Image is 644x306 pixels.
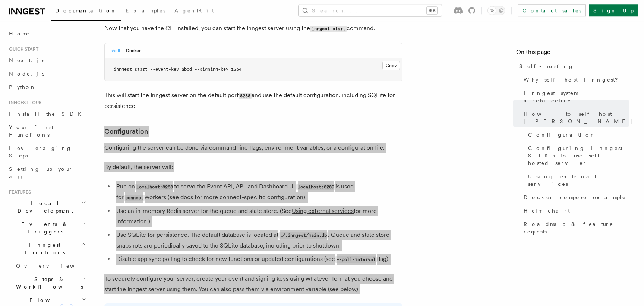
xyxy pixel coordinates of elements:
[6,46,38,52] span: Quick start
[296,184,335,190] code: localhost:8289
[6,200,81,214] span: Local Development
[9,124,53,138] span: Your first Functions
[6,220,81,235] span: Events & Triggers
[278,232,328,239] code: ./.inngest/main.db
[9,71,44,77] span: Node.js
[6,80,88,94] a: Python
[427,7,437,14] kbd: ⌘K
[9,145,72,159] span: Leveraging Steps
[525,141,629,170] a: Configuring Inngest SDKs to use self-hosted server
[114,230,402,251] li: Use SQLite for persistence. The default database is located at . Queue and state store snapshots ...
[6,54,88,67] a: Next.js
[121,2,170,20] a: Examples
[6,217,88,238] button: Events & Triggers
[239,93,252,99] code: 8288
[6,189,31,195] span: Features
[104,126,148,137] a: Configuration
[292,207,354,214] a: Using external services
[528,173,629,188] span: Using external services
[6,67,88,80] a: Node.js
[114,181,402,203] li: Run on to serve the Event API, API, and Dashboard UI. is used for workers ( ).
[521,107,629,128] a: How to self-host [PERSON_NAME]
[6,100,42,106] span: Inngest tour
[524,110,633,125] span: How to self-host [PERSON_NAME]
[528,144,629,167] span: Configuring Inngest SDKs to use self-hosted server
[114,206,402,227] li: Use an in-memory Redis server for the queue and state store. (See for more information.)
[6,141,88,162] a: Leveraging Steps
[524,207,570,214] span: Helm chart
[524,89,629,104] span: Inngest system architecture
[525,170,629,191] a: Using external services
[104,162,402,172] p: By default, the server will:
[174,7,214,13] span: AgentKit
[6,238,88,259] button: Inngest Functions
[170,194,303,201] a: see docs for more connect-specific configuration
[335,256,377,263] code: --poll-interval
[524,220,629,235] span: Roadmap & feature requests
[299,4,442,16] button: Search...⌘K
[6,27,88,40] a: Home
[114,254,402,265] li: Disable app sync polling to check for new functions or updated configurations (see flag).
[9,57,44,63] span: Next.js
[6,107,88,121] a: Install the SDK
[104,90,402,111] p: This will start the Inngest server on the default port and use the default configuration, includi...
[170,2,218,20] a: AgentKit
[55,7,117,13] span: Documentation
[589,4,638,16] a: Sign Up
[9,166,73,179] span: Setting up your app
[114,67,241,72] span: inngest start --event-key abcd --signing-key 1234
[51,2,121,21] a: Documentation
[13,272,88,293] button: Steps & Workflows
[521,217,629,238] a: Roadmap & feature requests
[111,43,120,58] button: shell
[525,128,629,141] a: Configuration
[310,26,347,32] code: inngest start
[126,7,165,13] span: Examples
[104,143,402,153] p: Configuring the server can be done via command-line flags, environment variables, or a configurat...
[126,43,141,58] button: Docker
[519,63,574,70] span: Self-hosting
[382,61,400,70] button: Copy
[6,197,88,217] button: Local Development
[524,76,623,83] span: Why self-host Inngest?
[6,241,80,256] span: Inngest Functions
[124,195,145,201] code: connect
[6,121,88,141] a: Your first Functions
[6,162,88,183] a: Setting up your app
[9,30,30,37] span: Home
[9,84,36,90] span: Python
[518,4,586,16] a: Contact sales
[9,111,86,117] span: Install the SDK
[135,184,174,190] code: localhost:8288
[516,48,629,60] h4: On this page
[516,60,629,73] a: Self-hosting
[104,23,402,34] p: Now that you have the CLI installed, you can start the Inngest server using the command.
[487,6,505,15] button: Toggle dark mode
[521,204,629,217] a: Helm chart
[521,191,629,204] a: Docker compose example
[13,275,83,290] span: Steps & Workflows
[524,194,626,201] span: Docker compose example
[104,274,402,294] p: To securely configure your server, create your event and signing keys using whatever format you c...
[521,73,629,86] a: Why self-host Inngest?
[13,259,88,272] a: Overview
[528,131,596,138] span: Configuration
[16,263,93,269] span: Overview
[521,86,629,107] a: Inngest system architecture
